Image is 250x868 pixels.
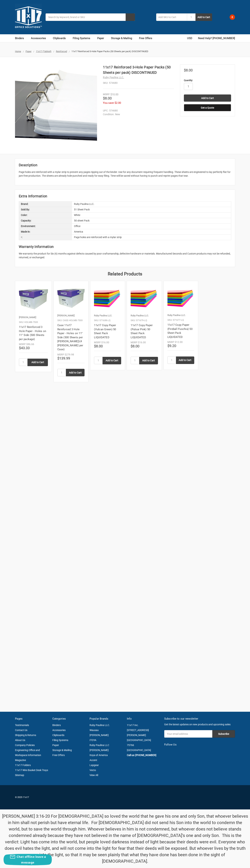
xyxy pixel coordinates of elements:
[103,93,110,96] div: MSRP
[73,34,93,42] a: Filing Systems
[131,319,147,322] p: SKU: 571679-LQ
[103,96,112,100] span: $8.00
[103,81,174,85] dd: 574680
[72,235,231,240] div: Page holes are reinforced with a mylar strip
[164,730,212,738] input: Your email address
[223,13,235,22] a: 0
[15,64,97,146] img: 11x17 Reinforced 3-Hole Paper Packs (50 Sheets per pack) DISCONTINUED
[94,344,103,348] span: $8.00
[103,101,114,104] span: You save
[167,340,174,344] div: MSRP
[15,744,35,747] a: Company Policies
[15,774,24,777] a: Sitemap
[139,34,152,42] a: Free Offers
[167,289,194,308] img: 11x17 Copy Paper (Fireball Fuschia) 50 Sheet Pack LIQUIDATED
[131,341,137,344] div: MSRP
[115,101,121,104] span: $2.00
[66,369,85,376] input: Add to Cart
[19,193,231,199] h2: Extra Information
[167,313,185,317] p: Ruby Paulina LLC.
[90,739,96,742] a: ITOYA
[15,734,36,737] a: Shipping & Returns
[15,4,42,31] img: 11x17.com
[90,724,110,727] a: Ruby Paulina LLC.
[4,854,52,865] button: Chat offline leave a message
[103,113,114,116] dt: Condition:
[57,356,70,360] span: $139.99
[15,795,123,799] p: © 2025 11x17
[19,252,231,259] p: We warranty the product for Six (6) months against defects caused by poor craftsmanship, defectiv...
[26,50,31,53] span: Paper
[26,343,34,346] span: $86.66
[72,207,231,212] div: 51 Sheet Pack
[19,342,26,346] div: MSRP
[19,170,231,178] p: Page holes are reinforced with a mylar strip to prevent any pages ripping out of the binder. Use ...
[19,162,231,168] h2: Description
[17,855,46,864] span: Chat offline leave a message
[198,34,235,42] a: Need Help? [PHONE_NUMBER]
[57,314,75,317] p: [PERSON_NAME]
[72,218,231,223] div: 50 sheet Pack
[15,271,235,277] h2: Related Products
[103,357,121,364] input: Add to Cart
[90,764,99,767] a: Lapgear
[131,344,139,348] span: $8.00
[103,76,124,79] span: Ruby Paulina LLC.
[94,289,121,308] img: 11x17 Copy Paper (Vulcan Green) 50 Sheet Pack LIQUIDATED
[167,344,176,348] span: $9.20
[184,104,231,111] button: Get a Quote
[71,50,148,53] span: 11x17 Reinforced 3-Hole Paper Packs (50 Sheets per pack) DISCONTINUED
[90,749,109,752] a: [PERSON_NAME]
[52,749,72,752] a: Storage & Mailing
[28,359,48,366] input: Add to Cart
[184,68,193,72] span: $8.00
[131,324,153,339] a: 11x17 Copy Paper (Pulsar Pink) 50 Sheet Pack LIQUIDATED
[15,739,25,742] a: About Us
[103,109,108,113] dt: UPC:
[19,320,38,324] p: SKU: HOLMB-7533
[167,323,192,339] a: 11x17 Copy Paper (Fireball Fuschia) 50 Sheet Pack LIQUIDATED
[94,285,121,312] a: 11x17 Copy Paper (Vulcan Green) 50 Sheet Pack LIQUIDATED
[65,353,74,356] span: $279.98
[19,235,72,240] div: •:
[90,734,109,737] a: [PERSON_NAME]
[167,318,184,322] p: SKU: 571677-LQ
[19,218,72,223] div: Capacity:
[103,113,172,116] dd: New
[230,14,235,20] span: 0
[90,774,98,777] a: View All
[72,224,231,229] div: Office
[53,34,69,42] a: Clipboards
[101,341,109,344] span: $16.00
[212,730,235,738] input: Subscribe
[187,34,194,42] a: USD
[94,319,110,322] p: SKU: 571638-LQ
[131,289,158,308] img: 11x17 Copy Paper (Pulsar Pink) 50 Sheet Pack LIQUIDATED
[19,244,231,249] h2: Warranty Information
[19,224,72,229] div: Environment:
[15,34,27,42] a: Binders
[72,229,231,235] div: America
[103,81,108,85] dt: SKU:
[57,353,64,356] div: MSRP
[19,325,46,341] a: 11x17 Reinforced 3 Hole Paper - Holes on 11'' Side (500 Sheets per package)
[90,759,97,762] a: Accent
[56,50,67,53] a: Reinforced
[90,717,123,721] h5: Popular Brands
[19,316,36,319] p: [PERSON_NAME]
[167,285,194,311] a: 11x17 Copy Paper (Fireball Fuschia) 50 Sheet Pack LIQUIDATED
[52,724,61,727] a: Binders
[15,50,21,53] span: Home
[15,717,49,721] h5: Pages
[94,341,101,344] div: MSRP
[131,314,149,317] p: Ruby Paulina LLC.
[57,324,83,351] a: Case 11x17 Reinforced 3 Hole Paper - Holes on 11'' Side (500 Sheets per [PERSON_NAME])(4 [PERSON_...
[15,749,41,762] a: Engineering Office and Workspace Information Magazine
[127,754,156,757] a: Call us: [PHONE_NUMBER]
[52,744,59,747] a: Paper
[103,64,174,75] h1: 11x17 Reinforced 3-Hole Paper Packs (50 Sheets per pack) DISCONTINUED
[19,201,72,207] div: Brand:
[36,50,51,53] a: 11x17 (Tabloid)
